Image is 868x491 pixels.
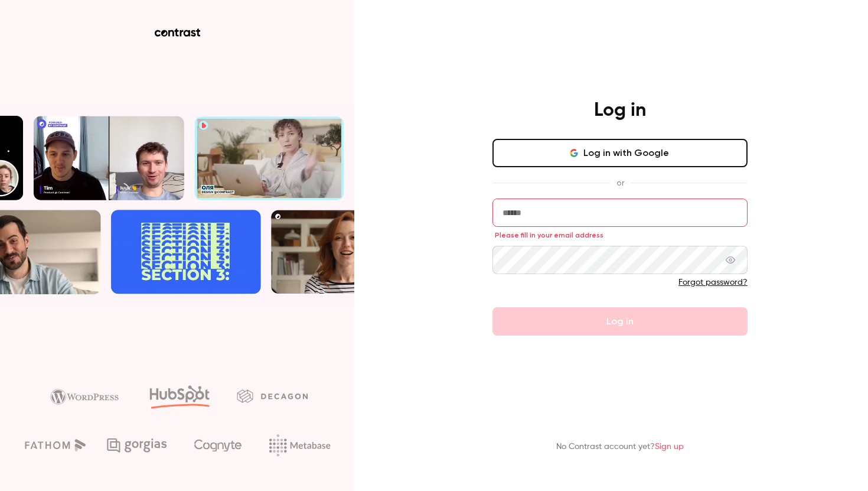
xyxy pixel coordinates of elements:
a: Sign up [655,443,684,451]
a: Forgot password? [678,278,748,287]
span: or [611,177,630,189]
span: Please fill in your email address [495,230,603,240]
p: No Contrast account yet? [556,441,684,453]
img: decagon [237,389,308,402]
h4: Log in [594,99,646,122]
button: Log in with Google [492,139,748,167]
